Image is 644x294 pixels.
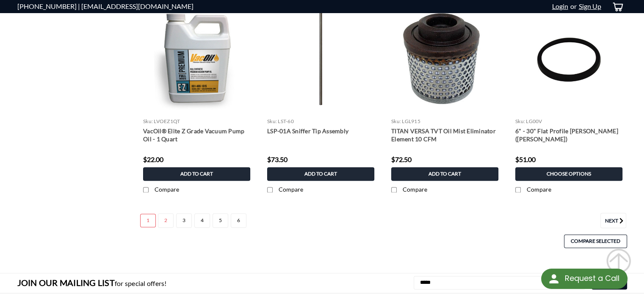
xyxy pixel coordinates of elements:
[403,186,427,193] span: Compare
[154,118,180,124] span: LVOEZ1QT
[267,167,374,181] a: Add to Cart
[606,248,631,274] div: Scroll Back to Top
[176,213,192,228] a: Page 3 of 6
[267,127,374,135] a: LSP-01A Sniffer Tip Assembly
[515,155,536,163] span: $51.00
[213,213,228,228] a: Page 5 of 6
[143,167,250,181] a: Add to Cart
[267,187,273,192] input: Compare
[115,279,167,287] span: for special offers!
[143,155,163,163] span: $22.00
[515,118,525,124] span: sku:
[17,273,171,293] h3: Join Our Mailing List
[143,127,250,143] a: VacOil® Elite Z Grade Vacuum Pump Oil - 1 Quart
[391,127,498,143] a: TITAN VERSA TVT Oil Mist Eliminator Element 10 CFM
[402,118,420,124] span: LGL915
[194,213,210,228] a: Page 4 of 6
[515,167,622,181] a: Choose Options
[568,2,577,10] span: or
[143,187,149,192] input: Compare
[391,187,397,192] input: Compare
[391,118,420,124] a: sku: LGL915
[541,269,627,289] div: Request a Call
[231,213,246,228] a: Page 6 of 6
[526,118,542,124] span: LG00V
[564,234,627,248] a: Compare Selected
[515,118,542,124] a: sku: LG00V
[515,127,622,143] a: 6" - 30" Flat Profile [PERSON_NAME] ([PERSON_NAME])
[391,118,401,124] span: sku:
[278,118,294,124] span: LST-60
[304,171,337,177] span: Add to Cart
[527,186,551,193] span: Compare
[267,155,287,163] span: $73.50
[547,272,561,286] img: round button
[564,269,619,288] div: Request a Call
[428,171,461,177] span: Add to Cart
[267,118,294,124] a: sku: LST-60
[158,213,174,228] a: Page 2 of 6
[606,248,631,274] svg: submit
[515,187,521,192] input: Compare
[180,171,213,177] span: Add to Cart
[600,213,626,228] a: Next
[143,118,180,124] a: sku: LVOEZ1QT
[140,214,156,227] a: Page 1 of 6
[605,0,627,13] a: cart-preview-dropdown
[143,118,153,124] span: sku:
[547,171,591,177] span: Choose Options
[279,186,303,193] span: Compare
[267,118,277,124] span: sku:
[391,167,498,181] a: Add to Cart
[391,155,412,163] span: $72.50
[155,186,179,193] span: Compare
